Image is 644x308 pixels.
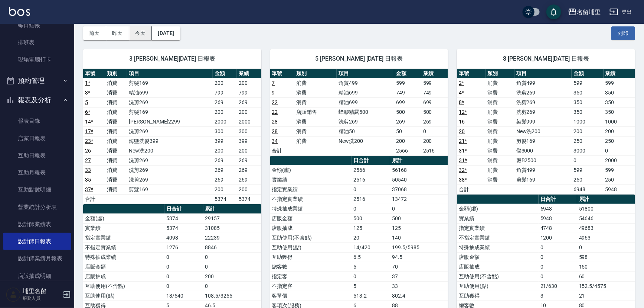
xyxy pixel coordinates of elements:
td: 洗剪269 [127,175,213,185]
td: 1000 [604,117,635,126]
td: 指定實業績 [457,223,539,233]
td: 802.4 [390,291,448,301]
td: 2000 [604,155,635,165]
td: 4748 [539,223,577,233]
td: 0 [203,281,261,291]
td: 50540 [390,175,448,185]
td: 399 [213,136,237,146]
td: 3000 [572,146,603,155]
a: 互助日報表 [3,147,71,164]
td: 0 [572,155,603,165]
td: 49683 [577,223,635,233]
td: 燙B2500 [514,155,572,165]
td: 0 [604,146,635,155]
td: 6.5 [352,252,390,262]
td: 300 [213,126,237,136]
td: 3 [539,291,577,301]
td: 合計 [83,194,105,204]
th: 金額 [572,69,603,78]
button: 登出 [607,5,635,19]
td: 0 [165,281,203,291]
td: 200 [394,136,421,146]
td: 消費 [105,155,127,165]
td: 350 [604,107,635,117]
td: 互助使用(點) [83,291,165,301]
td: 6948 [539,204,577,214]
td: 0 [203,252,261,262]
td: 消費 [105,126,127,136]
td: 特殊抽成業績 [457,243,539,252]
a: 設計師業績表 [3,216,71,233]
td: 699 [394,97,421,107]
td: 56168 [390,165,448,175]
td: 5 [352,262,390,272]
td: 152.5/4575 [577,281,635,291]
td: 250 [572,175,603,185]
th: 金額 [213,69,237,78]
td: 2516 [421,146,448,155]
td: 精油699 [337,88,394,97]
th: 項目 [337,69,394,78]
td: 599 [572,78,603,88]
td: 消費 [486,175,514,185]
th: 業績 [604,69,635,78]
td: 749 [394,88,421,97]
td: New洗200 [337,136,394,146]
th: 業績 [421,69,448,78]
th: 日合計 [165,204,203,214]
td: 2566 [352,165,390,175]
td: 13472 [390,194,448,204]
td: 200 [213,107,237,117]
td: 店販金額 [270,214,352,223]
td: 消費 [105,146,127,155]
td: 消費 [105,136,127,146]
td: 消費 [486,78,514,88]
td: 599 [394,78,421,88]
td: 消費 [105,97,127,107]
td: 消費 [486,107,514,117]
button: 今天 [129,26,152,40]
td: 精油50 [337,126,394,136]
td: 消費 [294,97,337,107]
td: 剪髮169 [127,78,213,88]
td: 特殊抽成業績 [83,252,165,262]
th: 業績 [237,69,261,78]
td: 0 [165,252,203,262]
span: 8 [PERSON_NAME][DATE] 日報表 [466,55,626,62]
td: 599 [572,165,603,175]
td: 消費 [486,117,514,126]
td: 94.5 [390,252,448,262]
td: 洗剪269 [514,107,572,117]
a: 排班表 [3,34,71,51]
td: 互助獲得 [457,291,539,301]
td: 消費 [294,117,337,126]
th: 項目 [127,69,213,78]
td: [PERSON_NAME]2299 [127,117,213,126]
td: 599 [421,78,448,88]
td: New洗200 [127,146,213,155]
td: 799 [213,88,237,97]
td: 500 [394,107,421,117]
td: 269 [237,97,261,107]
td: 0 [390,204,448,214]
td: 200 [213,185,237,194]
td: 200 [237,107,261,117]
td: 269 [237,155,261,165]
td: 0 [165,272,203,281]
td: 消費 [105,78,127,88]
td: 剪髮169 [127,107,213,117]
td: 店販抽成 [83,272,165,281]
td: 200 [237,146,261,155]
table: a dense table [270,69,448,156]
td: 洗剪269 [514,88,572,97]
th: 累計 [390,156,448,166]
td: 200 [203,272,261,281]
table: a dense table [83,69,261,204]
td: 實業績 [457,214,539,223]
td: 29157 [203,214,261,223]
td: 269 [213,175,237,185]
th: 累計 [577,195,635,204]
td: 消費 [486,146,514,155]
td: 洗剪269 [127,97,213,107]
td: 200 [237,78,261,88]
